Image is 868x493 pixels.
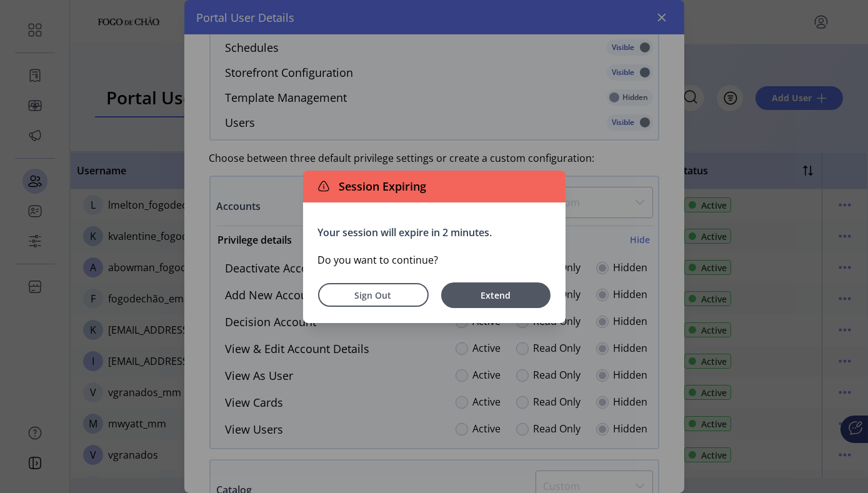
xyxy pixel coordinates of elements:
[447,289,544,302] span: Extend
[334,178,427,195] span: Session Expiring
[318,252,551,267] p: Do you want to continue?
[334,289,412,302] span: Sign Out
[441,282,551,308] button: Extend
[318,225,551,240] p: Your session will expire in 2 minutes.
[318,283,429,307] button: Sign Out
